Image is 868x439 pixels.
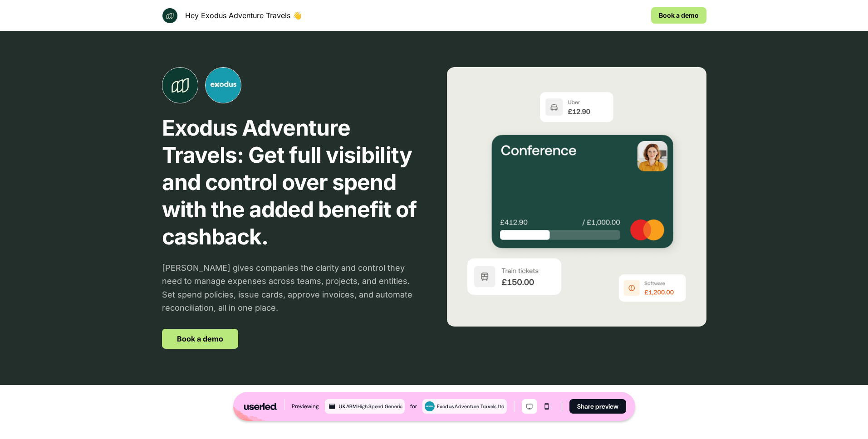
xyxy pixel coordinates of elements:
[651,7,706,24] a: Book a demo
[539,399,554,414] button: Mobile mode
[339,402,402,410] div: UK ABM High Spend Generic
[410,402,417,411] div: for
[437,402,505,410] div: Exodus Adventure Travels Ltd
[292,402,319,411] div: Previewing
[162,329,238,349] a: Book a demo
[162,114,422,250] p: Exodus Adventure Travels: Get full visibility and control over spend with the added benefit of ca...
[185,10,302,21] p: Hey Exodus Adventure Travels 👋
[569,399,626,414] button: Share preview
[522,399,537,414] button: Desktop mode
[162,261,422,314] p: [PERSON_NAME] gives companies the clarity and control they need to manage expenses across teams, ...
